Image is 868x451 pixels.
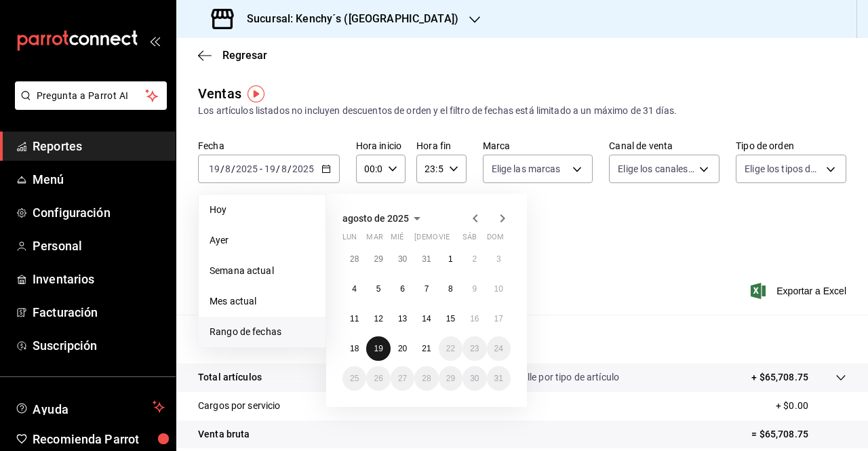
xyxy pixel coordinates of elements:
[235,163,258,174] input: ----
[462,247,486,271] button: 2 de agosto de 2025
[198,370,262,385] p: Total artículos
[210,203,315,217] span: Hoy
[350,344,359,353] abbr: 18 de agosto de 2025
[422,344,431,353] abbr: 21 de agosto de 2025
[400,284,405,294] abbr: 6 de agosto de 2025
[487,277,511,301] button: 10 de agosto de 2025
[439,233,450,247] abbr: viernes
[198,104,846,118] div: Los artículos listados no incluyen descuentos de orden y el filtro de fechas está limitado a un m...
[446,344,455,353] abbr: 22 de agosto de 2025
[33,336,165,355] span: Suscripción
[470,344,479,353] abbr: 23 de agosto de 2025
[448,254,453,264] abbr: 1 de agosto de 2025
[366,366,390,391] button: 26 de agosto de 2025
[342,247,366,271] button: 28 de julio de 2025
[776,399,846,413] p: + $0.00
[33,430,165,448] span: Recomienda Parrot
[356,141,406,151] label: Hora inicio
[342,213,409,224] span: agosto de 2025
[494,374,503,383] abbr: 31 de agosto de 2025
[618,162,694,176] span: Elige los canales de venta
[33,170,165,189] span: Menú
[9,98,167,113] a: Pregunta a Parrot AI
[745,162,821,176] span: Elige los tipos de orden
[366,307,390,331] button: 12 de agosto de 2025
[222,49,267,62] span: Regresar
[416,141,466,151] label: Hora fin
[198,83,241,104] div: Ventas
[210,294,315,309] span: Mes actual
[483,141,593,151] label: Marca
[342,210,425,227] button: agosto de 2025
[37,89,146,103] span: Pregunta a Parrot AI
[446,314,455,323] abbr: 15 de agosto de 2025
[276,163,280,174] span: /
[350,254,359,264] abbr: 28 de julio de 2025
[492,162,561,176] span: Elige las marcas
[398,344,407,353] abbr: 20 de agosto de 2025
[425,284,429,294] abbr: 7 de agosto de 2025
[350,374,359,383] abbr: 25 de agosto de 2025
[366,277,390,301] button: 5 de agosto de 2025
[462,366,486,391] button: 30 de agosto de 2025
[439,247,462,271] button: 1 de agosto de 2025
[288,163,292,174] span: /
[231,163,235,174] span: /
[609,141,719,151] label: Canal de venta
[33,303,165,321] span: Facturación
[342,233,357,247] abbr: lunes
[391,247,414,271] button: 30 de julio de 2025
[352,284,357,294] abbr: 4 de agosto de 2025
[414,307,438,331] button: 14 de agosto de 2025
[472,254,477,264] abbr: 2 de agosto de 2025
[208,163,220,174] input: --
[751,370,808,385] p: + $65,708.75
[342,366,366,391] button: 25 de agosto de 2025
[149,35,160,46] button: open_drawer_menu
[487,336,511,361] button: 24 de agosto de 2025
[366,233,382,247] abbr: martes
[494,314,503,323] abbr: 17 de agosto de 2025
[224,163,231,174] input: --
[198,399,281,413] p: Cargos por servicio
[494,344,503,353] abbr: 24 de agosto de 2025
[487,307,511,331] button: 17 de agosto de 2025
[496,254,501,264] abbr: 3 de agosto de 2025
[439,366,462,391] button: 29 de agosto de 2025
[376,284,381,294] abbr: 5 de agosto de 2025
[248,85,264,102] img: Tooltip marker
[751,427,846,442] p: = $65,708.75
[753,283,846,299] button: Exportar a Excel
[446,374,455,383] abbr: 29 de agosto de 2025
[487,366,511,391] button: 31 de agosto de 2025
[374,374,382,383] abbr: 26 de agosto de 2025
[462,307,486,331] button: 16 de agosto de 2025
[391,307,414,331] button: 13 de agosto de 2025
[198,427,250,442] p: Venta bruta
[210,233,315,248] span: Ayer
[398,314,407,323] abbr: 13 de agosto de 2025
[374,314,382,323] abbr: 12 de agosto de 2025
[462,336,486,361] button: 23 de agosto de 2025
[220,163,224,174] span: /
[198,49,267,62] button: Regresar
[342,336,366,361] button: 18 de agosto de 2025
[736,141,846,151] label: Tipo de orden
[210,325,315,339] span: Rango de fechas
[414,277,438,301] button: 7 de agosto de 2025
[414,233,494,247] abbr: jueves
[439,307,462,331] button: 15 de agosto de 2025
[281,163,288,174] input: --
[422,314,431,323] abbr: 14 de agosto de 2025
[470,374,479,383] abbr: 30 de agosto de 2025
[292,163,315,174] input: ----
[439,336,462,361] button: 22 de agosto de 2025
[487,233,504,247] abbr: domingo
[33,399,147,415] span: Ayuda
[398,254,407,264] abbr: 30 de julio de 2025
[374,344,382,353] abbr: 19 de agosto de 2025
[366,247,390,271] button: 29 de julio de 2025
[33,137,165,155] span: Reportes
[422,254,431,264] abbr: 31 de julio de 2025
